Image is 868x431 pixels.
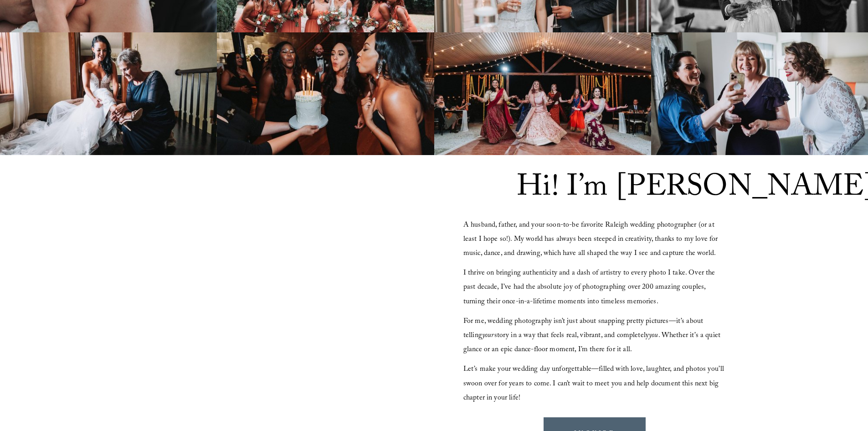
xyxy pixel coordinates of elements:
span: A husband, father, and your soon-to-be favorite Raleigh wedding photographer (or at least I hope ... [463,219,720,260]
span: Let’s make your wedding day unforgettable—filled with love, laughter, and photos you’ll swoon ove... [463,363,726,404]
em: your [482,330,494,342]
em: you [649,330,658,342]
img: A group of women in colorful traditional Indian attire dancing under a decorated canopy with stri... [434,32,651,155]
span: I thrive on bringing authenticity and a dash of artistry to every photo I take. Over the past dec... [463,267,717,308]
img: Three women in a room smiling and looking at a smartphone. One woman is wearing a white lace dress. [651,32,868,155]
img: Three women in black dresses blowing out candles on a cake at a party. [217,32,434,155]
span: For me, wedding photography isn’t just about snapping pretty pictures—it’s about telling story in... [463,316,722,356]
